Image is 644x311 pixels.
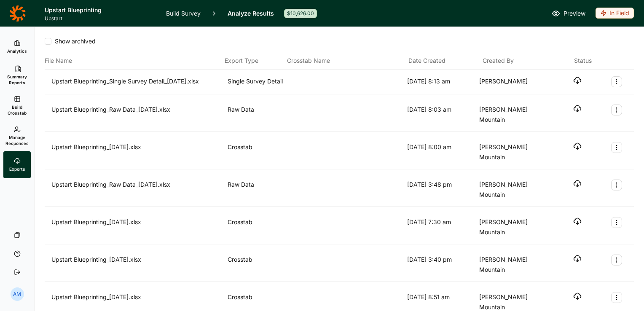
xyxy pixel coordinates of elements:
[3,151,31,178] a: Exports
[483,56,553,66] div: Created By
[287,56,405,66] div: Crosstab Name
[228,76,285,87] div: Single Survey Detail
[11,287,24,301] div: AM
[408,56,479,66] div: Date Created
[51,105,224,125] div: Upstart Blueprinting_Raw Data_[DATE].xlsx
[573,292,582,300] button: Download file
[552,8,585,19] a: Preview
[45,15,156,22] span: Upstart
[611,255,622,265] button: Export Actions
[596,8,634,19] div: In Field
[563,8,585,19] span: Preview
[479,105,548,125] div: [PERSON_NAME] Mountain
[479,180,548,200] div: [PERSON_NAME] Mountain
[51,180,224,200] div: Upstart Blueprinting_Raw Data_[DATE].xlsx
[611,142,622,153] button: Export Actions
[611,292,622,303] button: Export Actions
[51,217,224,237] div: Upstart Blueprinting_[DATE].xlsx
[9,166,25,172] span: Exports
[228,180,285,200] div: Raw Data
[407,76,476,87] div: [DATE] 8:13 am
[407,105,476,125] div: [DATE] 8:03 am
[228,255,285,275] div: Crosstab
[407,255,476,275] div: [DATE] 3:40 pm
[51,255,224,275] div: Upstart Blueprinting_[DATE].xlsx
[51,37,96,46] span: Show archived
[573,180,582,188] button: Download file
[45,5,156,15] h1: Upstart Blueprinting
[284,9,317,18] div: $10,626.00
[3,60,31,91] a: Summary Reports
[573,142,582,150] button: Download file
[407,142,476,162] div: [DATE] 8:00 am
[407,217,476,237] div: [DATE] 7:30 am
[479,255,548,275] div: [PERSON_NAME] Mountain
[51,76,224,87] div: Upstart Blueprinting_Single Survey Detail_[DATE].xlsx
[573,105,582,113] button: Download file
[7,48,27,54] span: Analytics
[574,56,592,66] div: Status
[228,105,285,125] div: Raw Data
[7,74,27,86] span: Summary Reports
[3,121,31,151] a: Manage Responses
[479,142,548,162] div: [PERSON_NAME] Mountain
[407,180,476,200] div: [DATE] 3:48 pm
[573,76,582,85] button: Download file
[5,134,29,146] span: Manage Responses
[479,217,548,237] div: [PERSON_NAME] Mountain
[225,56,284,66] div: Export Type
[596,8,634,19] button: In Field
[3,91,31,121] a: Build Crosstab
[611,105,622,115] button: Export Actions
[611,180,622,190] button: Export Actions
[573,255,582,263] button: Download file
[479,76,548,87] div: [PERSON_NAME]
[51,142,224,162] div: Upstart Blueprinting_[DATE].xlsx
[573,217,582,225] button: Download file
[611,76,622,87] button: Export Actions
[7,104,27,116] span: Build Crosstab
[45,56,221,66] div: File Name
[611,217,622,228] button: Export Actions
[3,33,31,60] a: Analytics
[228,217,285,237] div: Crosstab
[228,142,285,162] div: Crosstab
